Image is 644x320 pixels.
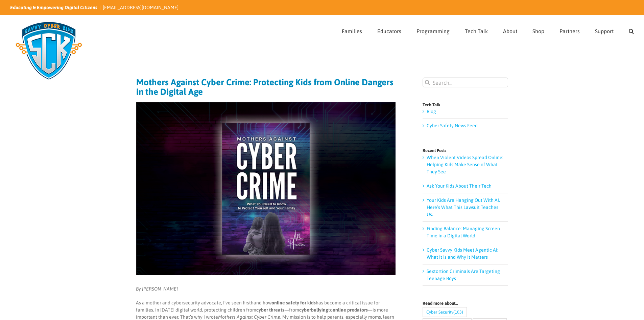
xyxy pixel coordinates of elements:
input: Search [423,78,432,87]
em: Mothers Against Cyber Crime [218,314,280,320]
h1: Mothers Against Cyber Crime: Protecting Kids from Online Dangers in the Digital Age [136,78,396,97]
strong: cyber threats [256,307,284,313]
a: Finding Balance: Managing Screen Time in a Digital World [427,226,500,238]
span: Partners [559,28,580,34]
a: Partners [559,15,580,45]
strong: cyberbullying [299,307,328,313]
a: Educators [377,15,401,45]
span: Support [595,28,614,34]
a: Cyber Savvy Kids Meet Agentic AI: What It Is and Why It Matters [427,247,498,260]
a: [EMAIL_ADDRESS][DOMAIN_NAME] [103,5,178,10]
a: Blog [427,109,436,114]
span: About [503,28,517,34]
a: Programming [416,15,450,45]
span: Programming [416,28,450,34]
input: Search... [423,78,508,87]
a: Ask Your Kids About Their Tech [427,183,492,189]
span: Shop [532,28,544,34]
strong: online predators [333,307,368,313]
a: About [503,15,517,45]
a: Sextortion Criminals Are Targeting Teenage Boys [427,269,500,281]
a: Tech Talk [465,15,488,45]
a: Shop [532,15,544,45]
h4: Tech Talk [423,103,508,107]
nav: Main Menu [342,15,634,45]
em: By [PERSON_NAME] [136,286,178,292]
a: Cyber Safety News Feed [427,123,478,128]
h4: Recent Posts [423,148,508,153]
i: Educating & Empowering Digital Citizens [10,5,97,10]
span: (103) [453,307,463,317]
span: Educators [377,28,401,34]
a: Cyber Security (103 items) [423,307,467,317]
a: Support [595,15,614,45]
a: When Violent Videos Spread Online: Helping Kids Make Sense of What They See [427,155,503,174]
img: Savvy Cyber Kids Logo [10,17,88,85]
strong: online safety for kids [271,300,316,305]
span: Tech Talk [465,28,488,34]
h4: Read more about… [423,301,508,305]
a: Families [342,15,362,45]
span: Families [342,28,362,34]
a: Your Kids Are Hanging Out With AI. Here’s What This Lawsuit Teaches Us. [427,197,500,217]
a: Search [629,15,634,45]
